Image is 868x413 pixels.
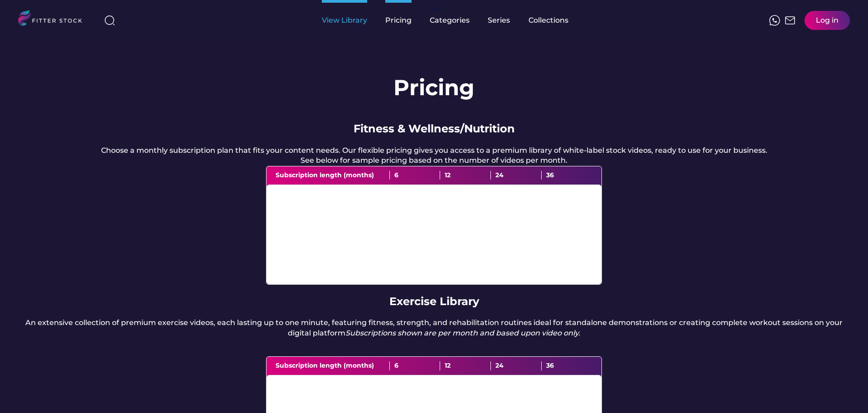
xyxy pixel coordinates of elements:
[18,10,90,29] img: LOGO.svg
[390,171,441,180] div: 6
[440,361,491,370] div: 12
[345,329,580,337] em: Subscriptions shown are per month and based upon video only.
[816,15,839,25] div: Log in
[354,121,515,136] div: Fitness & Wellness/Nutrition
[769,15,780,26] img: meteor-icons_whatsapp%20%281%29.svg
[785,15,795,26] img: Frame%2051.svg
[390,361,441,370] div: 6
[389,294,479,309] div: Exercise Library
[491,361,542,370] div: 24
[430,15,470,25] div: Categories
[430,5,441,14] div: fvck
[385,15,412,25] div: Pricing
[276,171,390,180] div: Subscription length (months)
[393,73,475,103] h1: Pricing
[542,361,592,370] div: 36
[491,171,542,180] div: 24
[542,171,592,180] div: 36
[101,146,767,166] div: Choose a monthly subscription plan that fits your content needs. Our flexible pricing gives you a...
[529,15,568,25] div: Collections
[322,15,367,25] div: View Library
[488,15,510,25] div: Series
[104,15,115,26] img: search-normal%203.svg
[18,318,850,338] div: An extensive collection of premium exercise videos, each lasting up to one minute, featuring fitn...
[276,361,390,370] div: Subscription length (months)
[440,171,491,180] div: 12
